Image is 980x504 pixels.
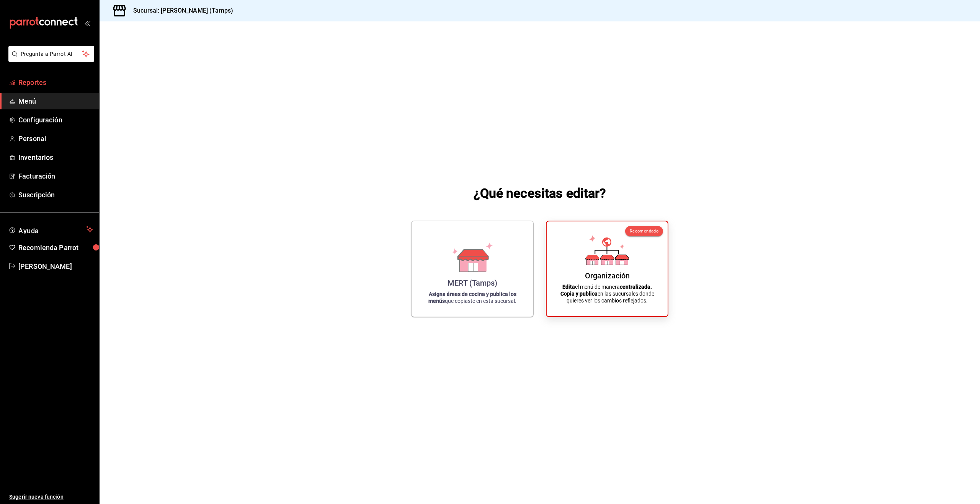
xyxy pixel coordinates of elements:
[448,278,497,288] div: MERT (Tamps)
[474,184,606,202] h1: ¿Qué necesitas editar?
[585,271,630,280] div: Organización
[18,261,93,272] span: [PERSON_NAME]
[84,20,90,26] button: open_drawer_menu
[18,77,93,88] span: Reportes
[556,283,658,304] p: el menú de manera en las sucursales donde quieres ver los cambios reflejados.
[18,171,93,181] span: Facturación
[630,229,658,234] span: Recomendado
[18,133,93,144] span: Personal
[8,46,94,62] button: Pregunta a Parrot AI
[18,225,83,234] span: Ayuda
[127,6,233,15] h3: Sucursal: [PERSON_NAME] (Tamps)
[18,242,93,253] span: Recomienda Parrot
[18,115,93,125] span: Configuración
[5,55,94,63] a: Pregunta a Parrot AI
[428,291,516,304] strong: Asigna áreas de cocina y publica los menús
[421,291,524,304] p: que copiaste en esta sucursal.
[18,190,93,200] span: Suscripción
[9,493,93,501] span: Sugerir nueva función
[560,291,598,297] strong: Copia y publica
[21,50,82,58] span: Pregunta a Parrot AI
[18,96,93,106] span: Menú
[562,284,575,290] strong: Edita
[18,152,93,163] span: Inventarios
[620,284,652,290] strong: centralizada.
